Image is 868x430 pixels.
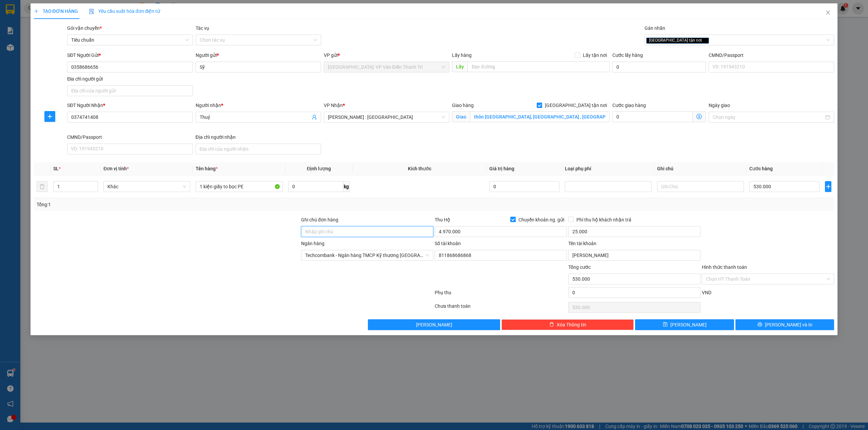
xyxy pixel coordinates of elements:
button: deleteXóa Thông tin [501,319,634,330]
span: save [663,322,668,327]
div: SĐT Người Nhận [67,102,193,109]
span: VND [702,290,711,295]
button: printer[PERSON_NAME] và In [735,319,834,330]
span: Cước hàng [749,166,773,171]
div: Địa chỉ người nhận [196,133,321,141]
span: Hà Nội: VP Văn Điển Thanh Trì [328,62,445,72]
span: user-add [312,114,317,120]
input: 0 [489,181,559,192]
span: Giá trị hàng [489,166,514,171]
input: Cước lấy hàng [612,62,706,72]
input: Ghi Chú [657,181,744,192]
span: close [825,10,831,15]
input: Ghi chú đơn hàng [301,226,433,237]
th: Loại phụ phí [562,162,654,175]
input: Giao tận nơi [470,111,610,122]
span: TẠO ĐƠN HÀNG [34,8,78,14]
div: VP gửi [324,51,449,59]
span: Hồ Chí Minh : Kho Quận 12 [328,112,445,122]
span: Ngày in phiếu: 14:47 ngày [43,14,137,21]
div: Chưa thanh toán [434,302,568,314]
span: Giao hàng [452,103,474,108]
label: Hình thức thanh toán [702,264,747,270]
span: dollar-circle [696,114,702,119]
input: VD: Bàn, Ghế [196,181,282,192]
span: Giao [452,111,470,122]
span: Gói vận chuyển [67,25,102,31]
span: Lấy tận nơi [580,51,610,59]
div: Người nhận [196,102,321,109]
span: SL [53,166,59,171]
strong: CSKH: [19,23,36,29]
span: [PERSON_NAME] [416,321,452,328]
span: Kích thước [408,166,431,171]
label: Ngày giao [709,103,730,108]
span: delete [549,322,554,327]
label: Tác vụ [196,25,209,31]
input: Dọc đường [468,61,610,72]
span: plus [34,9,39,14]
label: Cước giao hàng [612,103,646,108]
button: plus [825,181,831,192]
div: Người gửi [196,51,321,59]
button: plus [44,111,55,122]
button: [PERSON_NAME] [368,319,500,330]
span: Đơn vị tính [103,166,129,171]
span: close [703,39,706,42]
input: Số tài khoản [435,250,567,261]
label: Gán nhãn [645,25,665,31]
button: delete [37,181,47,192]
input: Địa chỉ của người nhận [196,144,321,154]
span: Tên hàng [196,166,218,171]
span: Tổng cước [568,264,591,270]
span: [PERSON_NAME] và In [765,321,812,328]
div: Tổng: 1 [37,201,335,208]
input: Địa chỉ của người gửi [67,85,193,96]
span: plus [45,114,55,119]
label: Ngân hàng [301,241,324,246]
div: SĐT Người Gửi [67,51,193,59]
span: VP Nhận [324,103,343,108]
div: CMND/Passport [709,51,834,59]
label: Số tài khoản [435,241,461,246]
span: CÔNG TY TNHH CHUYỂN PHÁT NHANH BẢO AN [59,23,124,35]
span: Định lượng [307,166,331,171]
th: Ghi chú [654,162,747,175]
span: [GEOGRAPHIC_DATA] tận nơi [646,38,709,44]
span: Lấy hàng [452,52,472,58]
span: Khác [107,181,186,192]
label: Ghi chú đơn hàng [301,217,338,222]
span: [GEOGRAPHIC_DATA] tận nơi [542,102,610,109]
span: printer [757,322,762,327]
div: CMND/Passport [67,133,193,141]
button: save[PERSON_NAME] [635,319,734,330]
div: Địa chỉ người gửi [67,75,193,83]
input: Cước giao hàng [612,111,693,122]
span: [PHONE_NUMBER] [3,23,52,35]
span: Mã đơn: VPVD1510250046 [3,41,104,50]
label: Tên tài khoản [568,241,596,246]
input: Tên tài khoản [568,250,701,261]
span: Xóa Thông tin [557,321,586,328]
span: Chuyển khoản ng. gửi [516,216,567,223]
button: Close [818,3,837,22]
label: Cước lấy hàng [612,52,643,58]
strong: PHIẾU DÁN LÊN HÀNG [45,3,134,12]
span: Tiêu chuẩn [71,35,189,45]
span: Yêu cầu xuất hóa đơn điện tử [89,8,160,14]
span: [PERSON_NAME] [670,321,707,328]
span: Phí thu hộ khách nhận trả [574,216,634,223]
div: Phụ thu [434,289,568,301]
span: kg [343,181,350,192]
input: Ngày giao [713,113,824,121]
span: Lấy [452,61,468,72]
span: plus [825,184,831,189]
span: Thu Hộ [435,217,450,222]
span: Techcombank - Ngân hàng TMCP Kỹ thương Việt Nam [305,250,429,260]
img: icon [89,9,94,14]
